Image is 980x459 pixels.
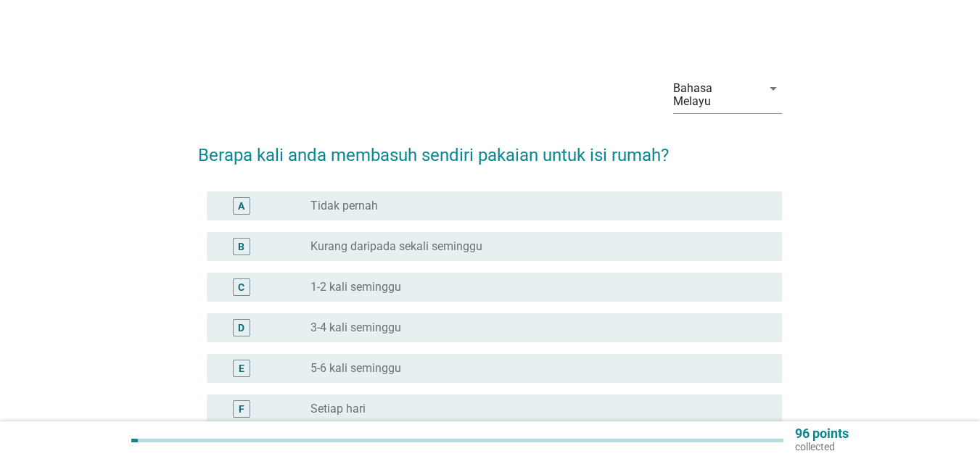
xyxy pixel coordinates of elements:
[238,280,244,295] div: C
[795,427,849,440] p: 96 points
[310,280,401,294] label: 1-2 kali seminggu
[310,239,482,254] label: Kurang daripada sekali seminggu
[765,80,782,97] i: arrow_drop_down
[310,361,401,376] label: 5-6 kali seminggu
[198,128,782,168] h2: Berapa kali anda membasuh sendiri pakaian untuk isi rumah?
[795,440,849,453] p: collected
[673,82,753,108] div: Bahasa Melayu
[238,239,244,255] div: B
[238,199,244,214] div: A
[310,402,366,416] label: Setiap hari
[310,199,378,213] label: Tidak pernah
[239,402,244,417] div: F
[310,321,401,335] label: 3-4 kali seminggu
[239,361,244,376] div: E
[238,321,244,336] div: D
